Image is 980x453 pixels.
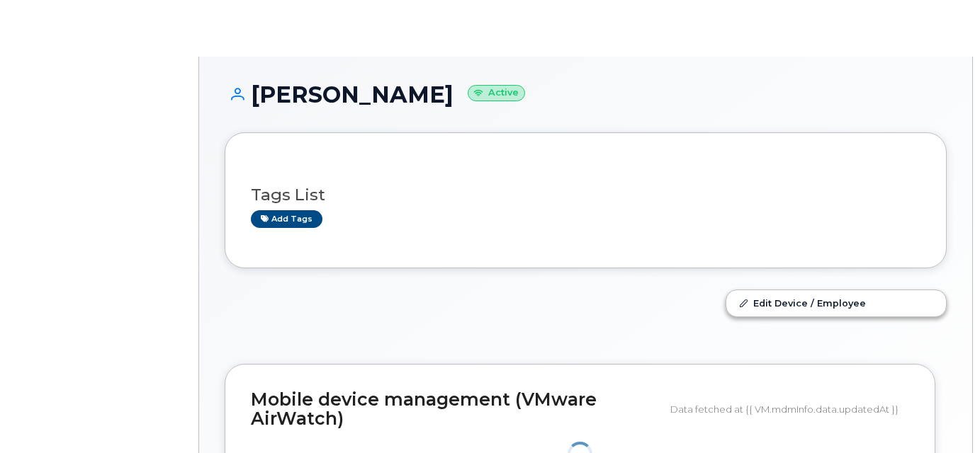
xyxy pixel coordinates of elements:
small: Active [468,85,525,101]
div: Data fetched at {{ VM.mdmInfo.data.updatedAt }} [670,396,909,423]
a: Edit Device / Employee [726,290,946,316]
h2: Mobile device management (VMware AirWatch) [251,390,660,429]
h3: Tags List [251,186,920,204]
h1: [PERSON_NAME] [225,82,947,107]
a: Add tags [251,210,322,228]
